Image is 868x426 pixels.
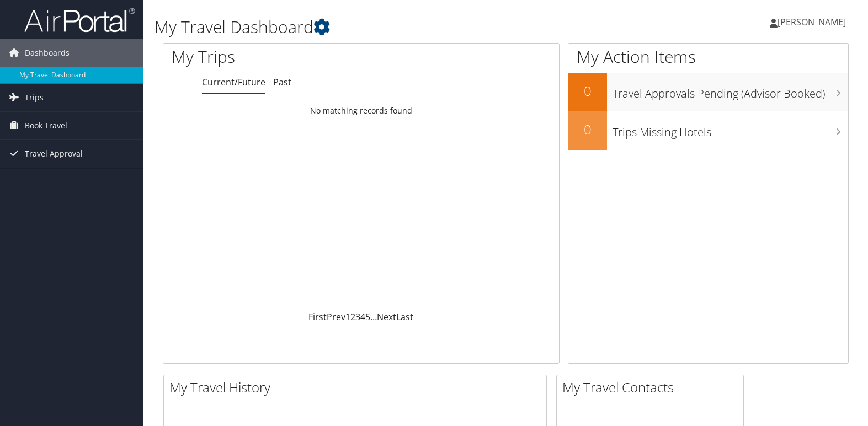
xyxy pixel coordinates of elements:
a: 4 [360,311,365,323]
span: [PERSON_NAME] [778,16,846,28]
h3: Travel Approvals Pending (Advisor Booked) [613,80,848,101]
a: [PERSON_NAME] [770,6,857,39]
a: Next [377,311,396,323]
td: No matching records found [163,101,559,121]
h1: My Trips [172,45,386,68]
span: … [370,311,377,323]
a: First [308,311,327,323]
h1: My Travel Dashboard [155,15,623,39]
h3: Trips Missing Hotels [613,119,848,140]
a: 1 [345,311,350,323]
span: Trips [25,84,44,111]
a: 0Travel Approvals Pending (Advisor Booked) [568,73,848,111]
h1: My Action Items [568,45,848,68]
a: 2 [350,311,355,323]
h2: 0 [568,120,607,139]
a: Current/Future [202,76,265,88]
a: 0Trips Missing Hotels [568,111,848,150]
h2: 0 [568,82,607,100]
span: Travel Approval [25,140,83,168]
a: 5 [365,311,370,323]
h2: My Travel Contacts [562,378,743,397]
a: Last [396,311,413,323]
img: airportal-logo.png [24,7,135,33]
a: Past [273,76,291,88]
span: Dashboards [25,39,70,67]
span: Book Travel [25,112,67,139]
h2: My Travel History [169,378,546,397]
a: 3 [355,311,360,323]
a: Prev [327,311,345,323]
